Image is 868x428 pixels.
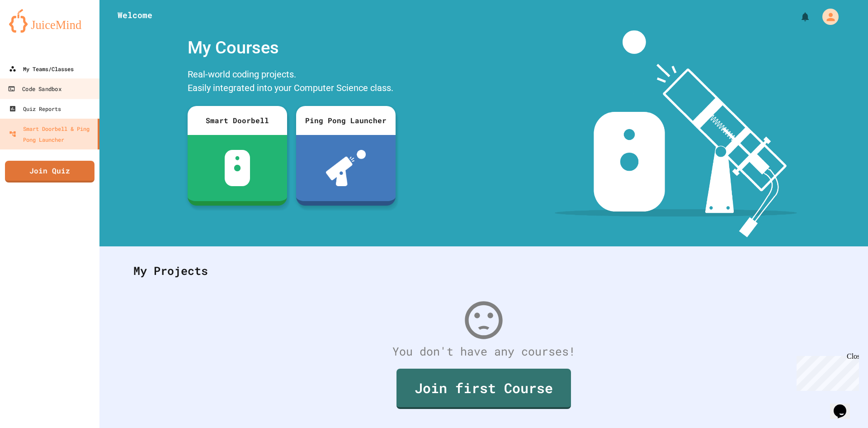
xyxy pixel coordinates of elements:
div: My Notifications [783,9,813,24]
iframe: chat widget [793,352,859,391]
div: My Courses [183,30,400,65]
a: Join Quiz [5,161,94,183]
div: My Projects [124,253,843,289]
a: Join first Course [396,369,571,409]
img: logo-orange.svg [9,9,90,33]
div: Code Sandbox [8,83,61,95]
div: Smart Doorbell [188,106,287,135]
div: Chat with us now!Close [4,4,62,58]
div: You don't have any courses! [124,343,843,360]
iframe: chat widget [830,392,859,419]
div: Quiz Reports [9,103,61,114]
div: My Account [813,6,841,27]
img: sdb-white.svg [225,150,250,186]
img: banner-image-my-projects.png [555,30,797,237]
img: ppl-with-ball.png [326,150,366,186]
div: Real-world coding projects. Easily integrated into your Computer Science class. [183,65,400,99]
div: Ping Pong Launcher [296,106,396,135]
div: My Teams/Classes [9,63,74,74]
div: Smart Doorbell & Ping Pong Launcher [9,123,94,145]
